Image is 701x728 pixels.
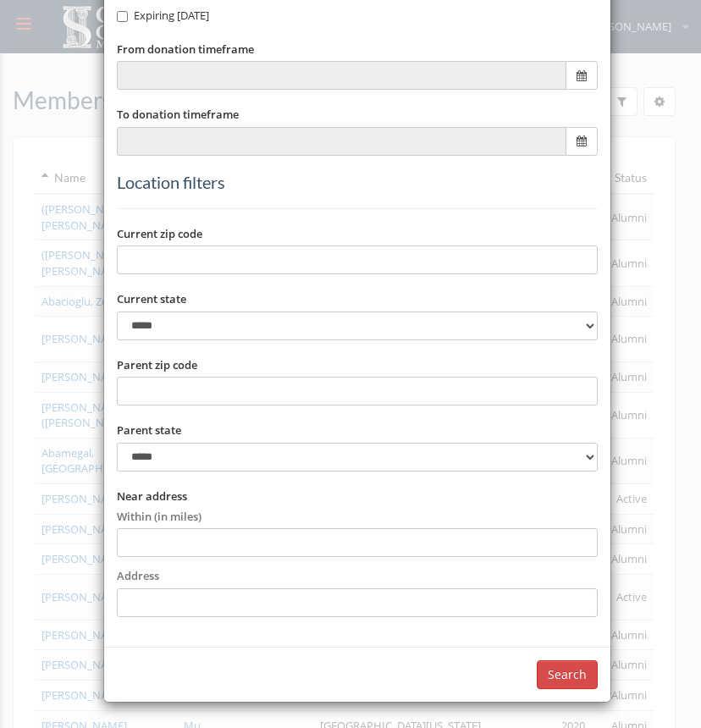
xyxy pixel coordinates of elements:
[117,291,186,307] label: Current state
[117,509,201,525] label: Within (in miles)
[117,8,209,25] label: Expiring [DATE]
[117,422,181,438] label: Parent state
[117,41,254,58] label: From donation timeframe
[117,11,128,22] input: Expiring [DATE]
[537,660,598,689] button: Search
[117,173,598,191] h5: Location filters
[117,357,197,373] label: Parent zip code
[117,107,239,123] label: To donation timeframe
[117,226,202,242] label: Current zip code
[117,557,159,584] label: Address
[117,488,187,505] label: Near address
